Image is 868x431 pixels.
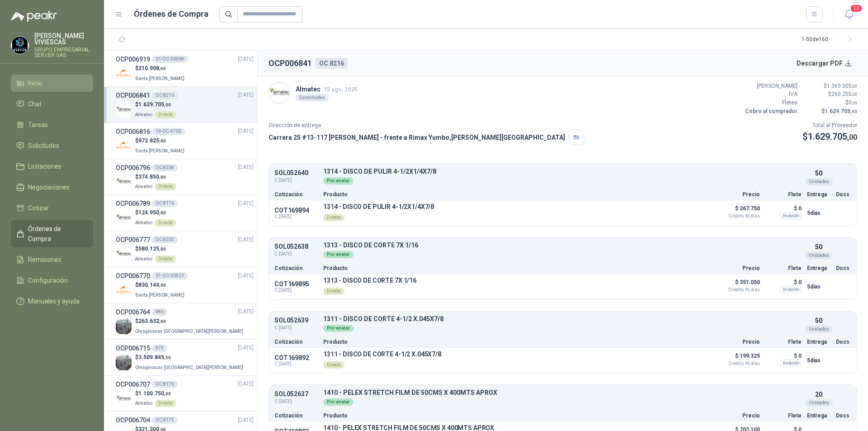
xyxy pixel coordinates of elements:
p: Total al Proveedor [802,121,857,130]
span: [DATE] [238,55,254,64]
img: Company Logo [116,318,132,334]
p: SOL052640 [274,170,318,176]
span: Almatec [135,220,153,225]
p: Cotización [274,339,318,345]
p: $ [135,281,186,289]
img: Company Logo [116,391,132,407]
span: C: [DATE] [274,251,318,258]
span: [DATE] [238,344,254,352]
a: OCP006789OC 8176[DATE] Company Logo$124.950,00AlmatecDirecto [116,199,254,227]
h2: OCP006841 [269,57,312,70]
div: Directo [323,288,344,295]
span: ,00 [159,210,166,215]
p: Producto [323,339,709,345]
a: OCP00681619-OC-4703[DATE] Company Logo$972.825,00Santa [PERSON_NAME] [116,127,254,155]
div: 986 [152,308,167,316]
span: 1.369.500 [827,83,857,89]
a: Configuración [11,272,93,289]
span: ,50 [164,355,171,360]
span: Remisiones [28,255,61,265]
img: Company Logo [269,82,290,103]
span: 0 [849,99,857,106]
span: Cotizar [28,203,49,213]
span: 972.825 [138,137,166,144]
span: [DATE] [238,416,254,425]
span: ,46 [159,66,166,71]
p: IVA [743,90,797,99]
span: Almatec [135,256,153,261]
p: Cotización [274,265,318,271]
p: 5 días [807,281,830,292]
p: Flete [765,265,802,271]
img: Company Logo [116,66,132,81]
p: 1314 - DISCO DE PULIR 4-1/2X1/4X7/8 [323,203,434,210]
span: Crédito 45 días [715,214,760,218]
span: 1.629.705 [138,101,171,108]
span: ,00 [159,175,166,180]
p: 1311 - DISCO DE CORTE 4-1/2 X.045X7/8 [323,350,441,358]
span: Crédito 45 días [715,288,760,292]
p: Precio [715,265,760,271]
div: Incluido [780,212,802,219]
div: 1 - 50 de 160 [802,33,857,47]
span: C: [DATE] [274,214,318,219]
span: Licitaciones [28,161,61,171]
div: Por enviar [323,251,354,258]
p: Entrega [807,192,830,197]
h3: OCP006789 [116,199,150,208]
p: $ 199.325 [715,350,760,366]
p: Cotización [274,413,318,418]
div: Directo [155,256,176,263]
h3: OCP006919 [116,54,150,64]
span: ,00 [159,283,166,288]
p: Precio [715,192,760,197]
p: $ 351.050 [715,277,760,292]
img: Company Logo [116,102,132,118]
span: C: [DATE] [274,398,318,405]
p: Flete [765,413,802,418]
div: OC 8175 [152,417,178,424]
span: [DATE] [238,380,254,388]
div: Directo [323,214,344,221]
span: 374.850 [138,174,166,180]
h3: OCP006764 [116,307,150,317]
p: 1313 - DISCO DE CORTE 7X 1/16 [323,277,416,284]
span: 3.509.845 [138,354,171,360]
span: ,00 [847,133,857,142]
p: $ [135,245,176,253]
div: 19-OC-4703 [152,128,185,135]
span: C: [DATE] [274,361,318,367]
p: $ [803,99,857,107]
span: C: [DATE] [274,177,318,184]
span: [DATE] [238,308,254,316]
p: Docs [836,339,851,345]
span: ,00 [164,391,171,396]
span: ,00 [850,109,857,114]
a: Solicitudes [11,137,93,154]
div: 979 [152,345,167,352]
p: 1313 - DISCO DE CORTE 7X 1/16 [323,242,802,249]
p: SOL052639 [274,317,318,324]
a: Tareas [11,116,93,133]
span: Solicitudes [28,141,59,151]
span: 1.100.750 [138,390,171,397]
p: Precio [715,413,760,418]
span: ,00 [852,100,857,105]
p: Docs [836,265,851,271]
p: $ [802,130,857,144]
p: Cotización [274,192,318,197]
h3: OCP006841 [116,90,150,100]
div: 01-OC-50523 [152,272,188,279]
span: ,00 [159,138,166,143]
span: ,00 [159,246,166,251]
div: Directo [323,361,344,369]
span: [DATE] [238,236,254,244]
div: OC 8176 [152,200,178,207]
div: Unidades [805,252,833,259]
div: OC 8202 [152,236,178,243]
p: $ [135,64,186,73]
p: Docs [836,413,851,418]
span: 210.908 [138,65,166,71]
img: Company Logo [116,282,132,298]
p: 20 [815,389,822,399]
